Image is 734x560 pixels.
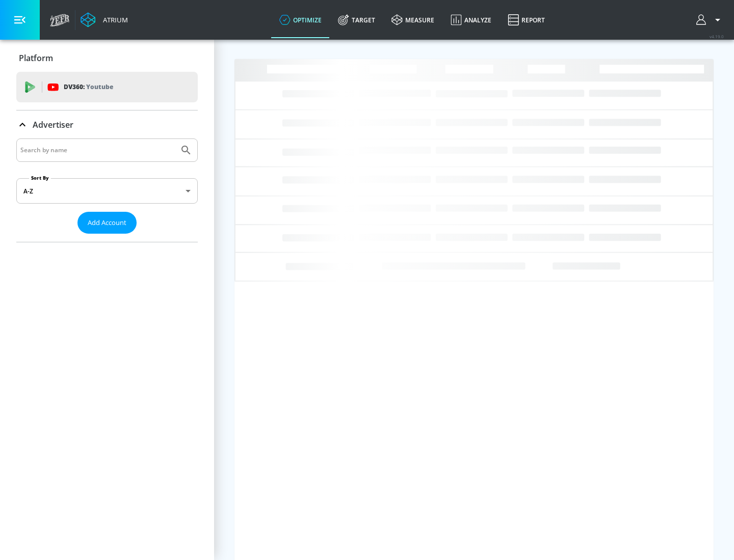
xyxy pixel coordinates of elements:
[442,2,500,38] a: Analyze
[86,81,113,92] p: Youtube
[271,2,330,38] a: optimize
[16,234,198,242] nav: list of Advertiser
[710,34,724,39] span: v 4.19.0
[16,110,198,139] div: Advertiser
[29,175,51,181] label: Sort By
[500,2,553,38] a: Report
[88,217,126,229] span: Add Account
[99,15,128,24] div: Atrium
[20,144,175,157] input: Search by name
[19,52,53,64] p: Platform
[33,119,73,130] p: Advertiser
[77,212,137,234] button: Add Account
[383,2,442,38] a: measure
[16,178,198,204] div: A-Z
[16,72,198,102] div: DV360: Youtube
[16,44,198,72] div: Platform
[64,81,113,93] p: DV360:
[16,138,198,242] div: Advertiser
[81,12,128,27] a: Atrium
[330,2,383,38] a: Target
